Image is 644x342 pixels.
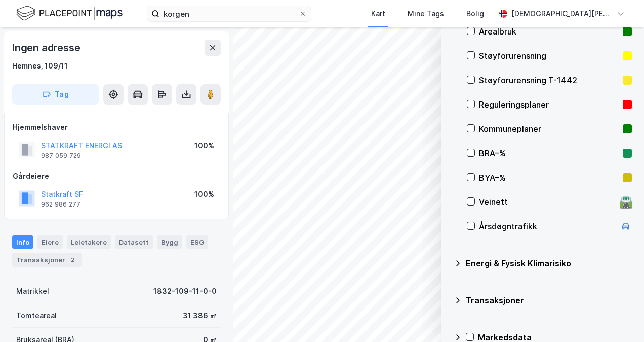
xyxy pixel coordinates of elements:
div: Reguleringsplaner [479,98,619,111]
div: BYA–% [479,172,619,184]
iframe: Chat Widget [593,293,644,342]
div: ESG [186,235,208,249]
div: Veinett [479,196,616,208]
div: 1832-109-11-0-0 [153,285,217,297]
div: Hemnes, 109/11 [12,60,68,72]
div: Transaksjoner [466,294,632,306]
div: [DEMOGRAPHIC_DATA][PERSON_NAME] [511,8,613,20]
div: Støyforurensning [479,50,619,62]
div: Energi & Fysisk Klimarisiko [466,257,632,269]
div: 🛣️ [619,195,633,209]
div: Støyforurensning T-1442 [479,74,619,86]
div: 100% [194,140,214,152]
input: Søk på adresse, matrikkel, gårdeiere, leietakere eller personer [159,6,299,21]
div: Transaksjoner [12,253,82,267]
div: Arealbruk [479,25,619,38]
div: 31 386 ㎡ [183,310,217,322]
div: BRA–% [479,147,619,159]
div: Kart [371,8,385,20]
div: Gårdeiere [13,170,220,182]
div: Årsdøgntrafikk [479,220,616,232]
div: Datasett [115,235,153,249]
div: Hjemmelshaver [13,121,220,133]
div: Bygg [157,235,182,249]
img: logo.f888ab2527a4732fd821a326f86c7f29.svg [16,5,123,22]
div: Leietakere [67,235,111,249]
div: Matrikkel [16,285,49,297]
div: Tomteareal [16,310,57,322]
div: Eiere [37,235,63,249]
div: 962 986 277 [41,200,80,209]
div: Bolig [466,8,484,20]
div: Ingen adresse [12,40,82,56]
button: Tag [12,84,99,105]
div: 987 059 729 [41,152,81,160]
div: Kommuneplaner [479,123,619,135]
div: Mine Tags [408,8,444,20]
div: Info [12,235,33,249]
div: 2 [67,255,77,265]
div: 100% [194,188,214,200]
